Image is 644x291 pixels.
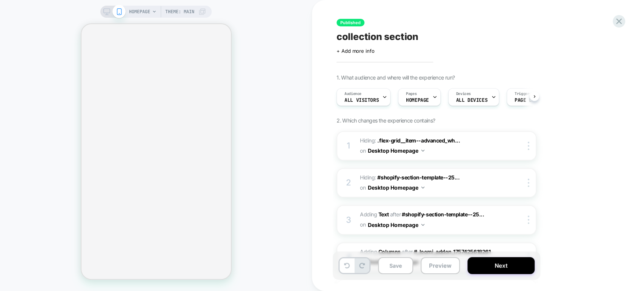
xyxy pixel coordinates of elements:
span: Hiding : [360,136,504,156]
button: Save [378,257,413,274]
img: close [528,179,529,187]
span: 1. What audience and where will the experience run? [337,74,455,81]
b: Text [378,211,389,217]
span: + Add more info [337,48,374,54]
span: Adding [360,248,400,255]
button: Desktop Homepage [368,219,424,230]
span: HOMEPAGE [406,98,429,103]
span: All Visitors [344,98,379,103]
span: .flex-grid__item--advanced_wh... [377,137,460,144]
b: Columns [378,248,401,255]
img: down arrow [421,150,424,152]
span: AFTER [390,211,401,217]
span: #shopify-section-template--25... [402,211,484,217]
span: HOMEPAGE [129,6,150,18]
span: Adding [360,211,389,217]
button: Desktop Homepage [368,182,424,193]
div: 2 [345,175,352,190]
span: #_loomi_addon_1757425618261 [414,248,490,255]
img: close [528,142,529,150]
img: down arrow [421,224,424,226]
span: on [360,146,366,155]
span: Published [337,19,364,26]
img: close [528,216,529,224]
span: #shopify-section-template--25... [377,174,460,181]
button: Preview [421,257,460,274]
div: 3 [345,213,352,228]
button: Desktop Homepage [368,145,424,156]
span: AFTER [402,248,413,255]
span: Theme: MAIN [165,6,194,18]
span: on [360,183,366,192]
span: Page Load [515,98,540,103]
span: Pages [406,91,417,96]
span: ALL DEVICES [456,98,487,103]
div: 4 [345,250,352,265]
span: Audience [344,91,361,96]
span: Hiding : [360,173,504,193]
span: Devices [456,91,471,96]
span: on [360,220,366,229]
span: Trigger [515,91,529,96]
span: 2. Which changes the experience contains? [337,117,435,124]
button: Next [467,257,535,274]
img: down arrow [421,187,424,188]
span: collection section [337,31,418,42]
div: 1 [345,138,352,153]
